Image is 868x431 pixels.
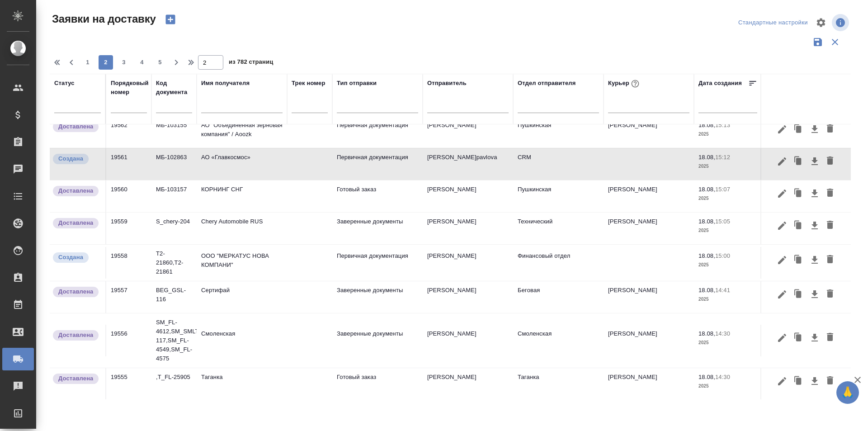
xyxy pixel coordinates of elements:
[822,251,838,269] button: Удалить
[604,281,694,313] td: [PERSON_NAME]
[604,116,694,148] td: [PERSON_NAME]
[106,281,151,313] td: 19557
[774,373,790,390] button: Редактировать
[774,185,790,202] button: Редактировать
[698,260,757,270] p: 2025
[513,213,604,244] td: Технический
[513,281,604,313] td: Беговая
[790,373,807,390] button: Клонировать
[197,180,287,212] td: КОРНИНГ СНГ
[332,247,423,279] td: Первичная документация
[197,213,287,244] td: Chery Automobile RUS
[197,148,287,180] td: АО «Главкосмос»
[151,213,197,244] td: S_chery-204
[135,55,149,70] button: 4
[52,373,101,385] div: Документы доставлены, фактическая дата доставки проставиться автоматически
[807,153,822,170] button: Скачать
[117,58,131,67] span: 3
[151,116,197,148] td: МБ-103155
[52,217,101,229] div: Документы доставлены, фактическая дата доставки проставиться автоматически
[106,148,151,180] td: 19561
[332,325,423,356] td: Заверенные документы
[153,58,167,67] span: 5
[423,281,513,313] td: [PERSON_NAME]
[822,153,838,170] button: Удалить
[774,153,790,170] button: Редактировать
[790,153,807,170] button: Клонировать
[822,286,838,303] button: Удалить
[58,186,93,195] p: Доставлена
[197,368,287,400] td: Таганка
[151,148,197,180] td: МБ-102863
[160,12,181,27] button: Создать
[698,338,757,347] p: 2025
[836,381,859,404] button: 🙏
[807,121,822,138] button: Скачать
[513,180,604,212] td: Пушкинская
[698,330,715,337] p: 18.08,
[715,122,730,128] p: 15:13
[54,79,75,88] div: Статус
[790,286,807,303] button: Клонировать
[715,186,730,193] p: 15:07
[822,217,838,234] button: Удалить
[52,251,101,264] div: Новая заявка, еще не передана в работу
[111,79,149,97] div: Порядковый номер
[332,180,423,212] td: Готовый заказ
[698,154,715,161] p: 18.08,
[774,286,790,303] button: Редактировать
[423,116,513,148] td: [PERSON_NAME]
[423,213,513,244] td: [PERSON_NAME]
[774,329,790,346] button: Редактировать
[774,217,790,234] button: Редактировать
[52,121,101,133] div: Документы доставлены, фактическая дата доставки проставиться автоматически
[337,79,377,88] div: Тип отправки
[58,374,93,383] p: Доставлена
[117,55,131,70] button: 3
[604,213,694,244] td: [PERSON_NAME]
[715,330,730,337] p: 14:30
[807,329,822,346] button: Скачать
[790,251,807,269] button: Клонировать
[810,12,832,33] span: Настроить таблицу
[106,368,151,400] td: 19555
[332,281,423,313] td: Заверенные документы
[58,154,83,163] p: Создана
[822,121,838,138] button: Удалить
[774,121,790,138] button: Редактировать
[698,162,757,171] p: 2025
[790,217,807,234] button: Клонировать
[58,253,83,262] p: Создана
[807,251,822,269] button: Скачать
[197,281,287,313] td: Сертифай
[292,79,325,88] div: Трек номер
[106,213,151,244] td: 19559
[52,153,101,165] div: Новая заявка, еще не передана в работу
[513,116,604,148] td: Пушкинская
[197,247,287,279] td: ООО "МЕРКАТУС НОВА КОМПАНИ"
[604,180,694,212] td: [PERSON_NAME]
[698,287,715,294] p: 18.08,
[809,33,826,51] button: Сохранить фильтры
[790,329,807,346] button: Клонировать
[774,251,790,269] button: Редактировать
[807,286,822,303] button: Скачать
[50,12,156,26] span: Заявки на доставку
[698,186,715,193] p: 18.08,
[52,185,101,197] div: Документы доставлены, фактическая дата доставки проставиться автоматически
[807,185,822,202] button: Скачать
[715,252,730,259] p: 15:00
[698,194,757,203] p: 2025
[715,218,730,225] p: 15:05
[423,325,513,356] td: [PERSON_NAME]
[513,247,604,279] td: Финансовый отдел
[513,148,604,180] td: CRM
[153,55,167,70] button: 5
[106,325,151,356] td: 19556
[156,79,192,97] div: Код документа
[807,217,822,234] button: Скачать
[698,79,742,88] div: Дата создания
[197,325,287,356] td: Смоленская
[197,116,287,148] td: АО "Объединенная зерновая компания" / Aoozk
[423,368,513,400] td: [PERSON_NAME]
